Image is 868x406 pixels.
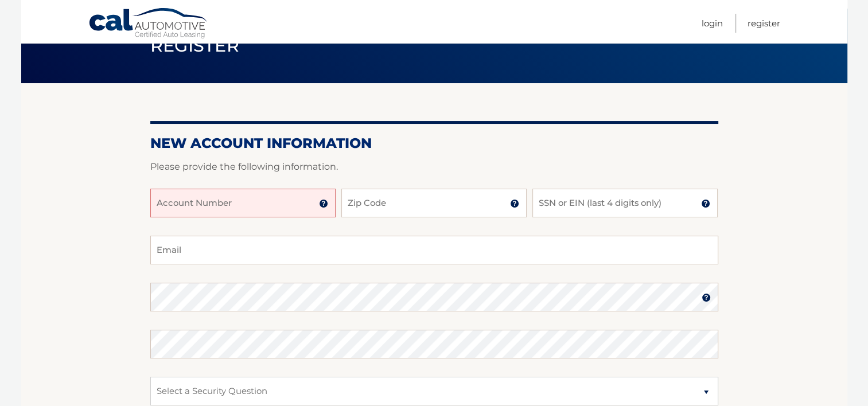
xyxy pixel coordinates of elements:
[88,7,209,41] a: Cal Automotive
[150,35,240,56] span: Register
[341,189,527,217] input: Zip Code
[150,236,718,264] input: Email
[701,199,710,208] img: tooltip.svg
[150,159,718,175] p: Please provide the following information.
[702,14,723,33] a: Login
[150,189,336,217] input: Account Number
[532,189,718,217] input: SSN or EIN (last 4 digits only)
[702,293,711,302] img: tooltip.svg
[510,199,519,208] img: tooltip.svg
[150,135,718,152] h2: New Account Information
[319,199,328,208] img: tooltip.svg
[748,14,780,33] a: Register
